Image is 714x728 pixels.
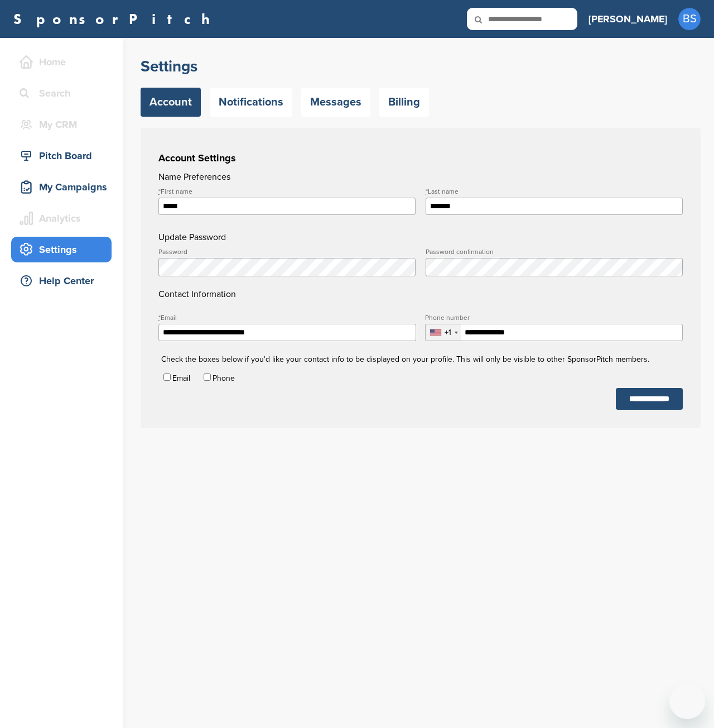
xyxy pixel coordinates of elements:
[17,146,112,166] div: Pitch Board
[426,324,461,341] div: Selected country
[213,373,235,383] label: Phone
[13,12,217,26] a: SponsorPitch
[588,7,667,31] a: [PERSON_NAME]
[379,88,429,117] a: Billing
[11,143,112,169] a: Pitch Board
[445,329,451,337] div: +1
[11,237,112,262] a: Settings
[588,11,667,27] h3: [PERSON_NAME]
[158,248,416,255] label: Password
[210,88,292,117] a: Notifications
[158,188,416,195] label: First name
[158,314,161,322] abbr: required
[158,170,683,184] h4: Name Preferences
[11,268,112,294] a: Help Center
[158,188,161,195] abbr: required
[158,231,683,244] h4: Update Password
[11,112,112,137] a: My CRM
[426,188,428,195] abbr: required
[301,88,370,117] a: Messages
[141,88,201,117] a: Account
[17,177,112,197] div: My Campaigns
[17,114,112,135] div: My CRM
[158,314,416,321] label: Email
[17,52,112,72] div: Home
[158,150,683,166] h3: Account Settings
[141,56,701,76] h2: Settings
[678,8,701,30] span: BS
[11,205,112,231] a: Analytics
[17,240,112,260] div: Settings
[158,248,683,301] h4: Contact Information
[425,314,683,321] label: Phone number
[11,49,112,75] a: Home
[172,373,190,383] label: Email
[426,188,683,195] label: Last name
[11,174,112,200] a: My Campaigns
[11,80,112,106] a: Search
[17,208,112,228] div: Analytics
[17,83,112,103] div: Search
[426,248,683,255] label: Password confirmation
[669,683,705,719] iframe: Button to launch messaging window
[17,271,112,291] div: Help Center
